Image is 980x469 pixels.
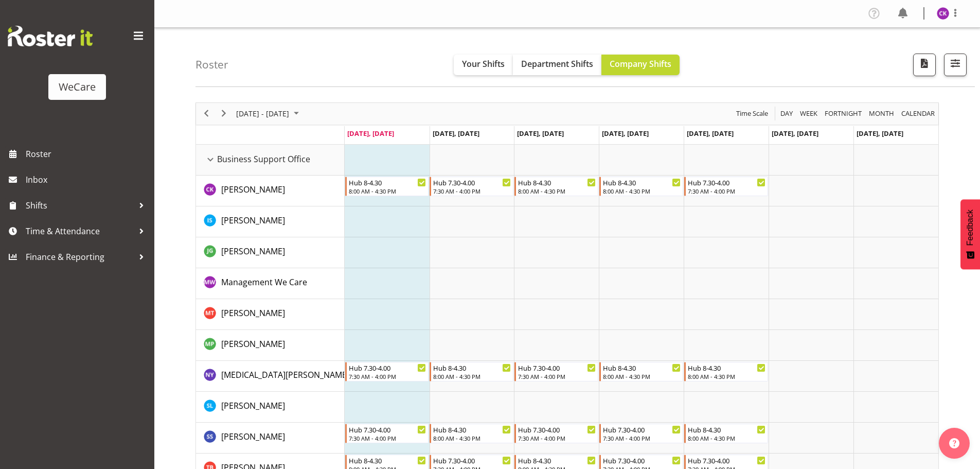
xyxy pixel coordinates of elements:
[518,455,596,465] div: Hub 8-4.30
[687,129,734,138] span: [DATE], [DATE]
[430,362,513,381] div: Nikita Yates"s event - Hub 8-4.30 Begin From Tuesday, September 30, 2025 at 8:00:00 AM GMT+13:00 ...
[900,107,937,120] button: Month
[349,187,426,195] div: 8:00 AM - 4:30 PM
[196,361,345,392] td: Nikita Yates resource
[196,423,345,454] td: Savita Savita resource
[26,146,149,162] span: Roster
[684,424,768,443] div: Savita Savita"s event - Hub 8-4.30 Begin From Friday, October 3, 2025 at 8:00:00 AM GMT+13:00 End...
[518,372,596,380] div: 7:30 AM - 4:00 PM
[949,438,959,448] img: help-xxl-2.png
[772,129,818,138] span: [DATE], [DATE]
[602,129,649,138] span: [DATE], [DATE]
[8,26,93,46] img: Rosterit website logo
[684,177,768,196] div: Chloe Kim"s event - Hub 7.30-4.00 Begin From Friday, October 3, 2025 at 7:30:00 AM GMT+13:00 Ends...
[867,107,896,120] button: Timeline Month
[26,223,134,239] span: Time & Attendance
[430,177,513,196] div: Chloe Kim"s event - Hub 7.30-4.00 Begin From Tuesday, September 30, 2025 at 7:30:00 AM GMT+13:00 ...
[217,153,310,165] span: Business Support Office
[196,268,345,299] td: Management We Care resource
[221,184,285,195] span: [PERSON_NAME]
[601,55,680,75] button: Company Shifts
[513,55,601,75] button: Department Shifts
[221,431,285,442] span: [PERSON_NAME]
[779,107,795,120] button: Timeline Day
[196,145,345,176] td: Business Support Office resource
[198,103,215,125] div: previous period
[735,107,770,120] button: Time Scale
[196,299,345,330] td: Michelle Thomas resource
[221,307,285,319] a: [PERSON_NAME]
[26,249,134,265] span: Finance & Reporting
[603,177,681,187] div: Hub 8-4.30
[433,177,511,187] div: Hub 7.30-4.00
[688,362,765,373] div: Hub 8-4.30
[518,424,596,435] div: Hub 7.30-4.00
[779,107,794,120] span: Day
[196,176,345,206] td: Chloe Kim resource
[603,187,681,195] div: 8:00 AM - 4:30 PM
[345,177,429,196] div: Chloe Kim"s event - Hub 8-4.30 Begin From Monday, September 29, 2025 at 8:00:00 AM GMT+13:00 Ends...
[454,55,513,75] button: Your Shifts
[433,424,511,435] div: Hub 8-4.30
[868,107,895,120] span: Month
[430,424,513,443] div: Savita Savita"s event - Hub 8-4.30 Begin From Tuesday, September 30, 2025 at 8:00:00 AM GMT+13:00...
[215,103,233,125] div: next period
[514,362,598,381] div: Nikita Yates"s event - Hub 7.30-4.00 Begin From Wednesday, October 1, 2025 at 7:30:00 AM GMT+13:0...
[349,434,426,442] div: 7:30 AM - 4:00 PM
[824,107,863,120] span: Fortnight
[913,54,936,76] button: Download a PDF of the roster according to the set date range.
[599,424,683,443] div: Savita Savita"s event - Hub 7.30-4.00 Begin From Thursday, October 2, 2025 at 7:30:00 AM GMT+13:0...
[521,58,593,70] span: Department Shifts
[603,372,681,380] div: 8:00 AM - 4:30 PM
[221,215,285,226] span: [PERSON_NAME]
[196,392,345,423] td: Sarah Lamont resource
[200,107,213,120] button: Previous
[823,107,864,120] button: Fortnight
[684,362,768,381] div: Nikita Yates"s event - Hub 8-4.30 Begin From Friday, October 3, 2025 at 8:00:00 AM GMT+13:00 Ends...
[59,79,96,95] div: WeCare
[518,177,596,187] div: Hub 8-4.30
[221,338,285,350] a: [PERSON_NAME]
[688,455,765,465] div: Hub 7.30-4.00
[433,362,511,373] div: Hub 8-4.30
[937,7,949,20] img: chloe-kim10479.jpg
[688,434,765,442] div: 8:00 AM - 4:30 PM
[688,187,765,195] div: 7:30 AM - 4:00 PM
[235,107,304,120] button: September 2025
[221,430,285,443] a: [PERSON_NAME]
[433,372,511,380] div: 8:00 AM - 4:30 PM
[345,424,429,443] div: Savita Savita"s event - Hub 7.30-4.00 Begin From Monday, September 29, 2025 at 7:30:00 AM GMT+13:...
[514,424,598,443] div: Savita Savita"s event - Hub 7.30-4.00 Begin From Wednesday, October 1, 2025 at 7:30:00 AM GMT+13:...
[462,58,505,70] span: Your Shifts
[688,177,765,187] div: Hub 7.30-4.00
[433,187,511,195] div: 7:30 AM - 4:00 PM
[221,276,307,288] span: Management We Care
[688,424,765,435] div: Hub 8-4.30
[196,237,345,268] td: Janine Grundler resource
[900,107,936,120] span: calendar
[347,129,394,138] span: [DATE], [DATE]
[349,362,426,373] div: Hub 7.30-4.00
[966,210,975,246] span: Feedback
[799,107,818,120] span: Week
[735,107,769,120] span: Time Scale
[944,54,967,76] button: Filter Shifts
[221,369,349,380] span: [MEDICAL_DATA][PERSON_NAME]
[599,177,683,196] div: Chloe Kim"s event - Hub 8-4.30 Begin From Thursday, October 2, 2025 at 8:00:00 AM GMT+13:00 Ends ...
[195,59,228,71] h4: Roster
[349,177,426,187] div: Hub 8-4.30
[349,372,426,380] div: 7:30 AM - 4:00 PM
[433,434,511,442] div: 8:00 AM - 4:30 PM
[518,187,596,195] div: 8:00 AM - 4:30 PM
[221,369,349,381] a: [MEDICAL_DATA][PERSON_NAME]
[798,107,819,120] button: Timeline Week
[235,107,290,120] span: [DATE] - [DATE]
[688,372,765,380] div: 8:00 AM - 4:30 PM
[518,434,596,442] div: 7:30 AM - 4:00 PM
[221,246,285,257] span: [PERSON_NAME]
[345,362,429,381] div: Nikita Yates"s event - Hub 7.30-4.00 Begin From Monday, September 29, 2025 at 7:30:00 AM GMT+13:0...
[603,362,681,373] div: Hub 8-4.30
[349,424,426,435] div: Hub 7.30-4.00
[221,183,285,196] a: [PERSON_NAME]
